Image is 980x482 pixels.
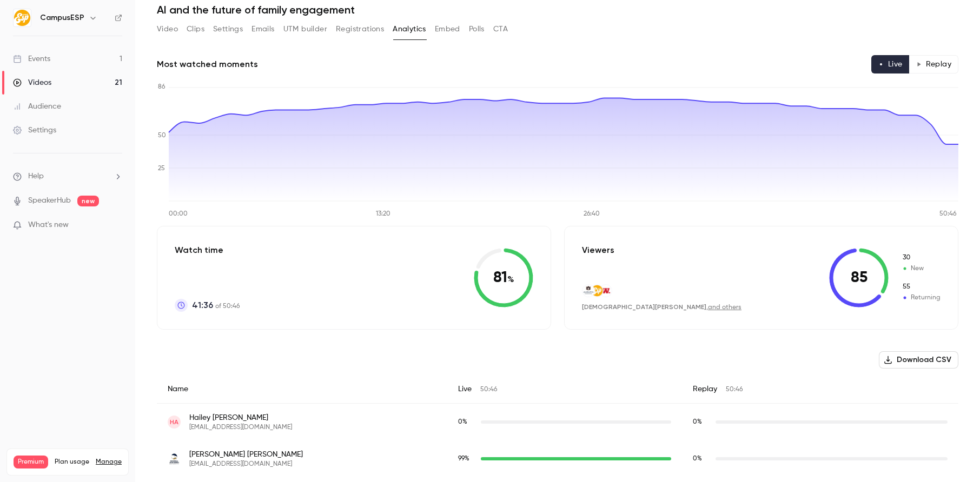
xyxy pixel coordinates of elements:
tspan: 26:40 [584,211,600,217]
img: wabash.edu [600,285,612,297]
img: CampusESP [14,9,31,26]
button: Live [871,55,910,73]
h2: Most watched moments [157,58,258,71]
span: 50:46 [726,386,743,393]
span: HA [170,417,178,427]
tspan: 13:20 [376,211,390,217]
button: Embed [435,21,460,38]
a: Manage [96,458,122,466]
button: Registrations [336,21,384,38]
p: Watch time [175,244,240,257]
div: , [582,303,741,312]
span: New [902,253,941,263]
img: georgiasouthern.edu [168,452,181,465]
button: Analytics [393,21,426,38]
button: Download CSV [879,351,958,369]
span: Returning [902,293,941,303]
button: Replay [909,55,958,73]
li: help-dropdown-opener [13,171,122,182]
tspan: 86 [158,84,165,90]
h6: CampusESP [40,12,84,23]
button: Emails [251,21,274,38]
div: Settings [13,125,56,136]
button: CTA [493,21,508,38]
span: Hailey [PERSON_NAME] [189,412,292,423]
button: Video [157,21,178,38]
span: 0 % [693,419,702,425]
span: 0 % [458,419,467,425]
span: New [902,264,941,273]
img: auburn.edu [582,285,594,297]
span: Replay watch time [693,417,710,427]
button: Polls [469,21,485,38]
div: Live [447,375,682,404]
button: Settings [213,21,243,38]
div: Name [157,375,447,404]
span: 0 % [693,456,702,462]
span: [PERSON_NAME] [PERSON_NAME] [189,449,303,460]
h1: AI and the future of family engagement [157,3,958,16]
span: 50:46 [480,386,497,393]
span: Replay watch time [693,454,710,464]
a: SpeakerHub [28,195,71,206]
span: Live watch time [458,417,475,427]
tspan: 25 [158,165,165,172]
div: Videos [13,77,51,88]
span: [EMAIL_ADDRESS][DOMAIN_NAME] [189,423,292,432]
span: 41:36 [192,299,213,312]
span: 99 % [458,456,469,462]
span: [DEMOGRAPHIC_DATA][PERSON_NAME] [582,303,706,311]
p: of 50:46 [192,299,240,312]
p: Viewers [582,244,614,257]
button: UTM builder [283,21,327,38]
button: Clips [187,21,204,38]
span: What's new [28,219,69,231]
div: Events [13,53,50,64]
a: and others [708,304,741,311]
span: Plan usage [55,458,89,466]
span: Help [28,171,44,182]
div: yagostorivera@georgiasouthern.edu [157,440,958,477]
span: [EMAIL_ADDRESS][DOMAIN_NAME] [189,460,303,468]
div: Audience [13,101,61,112]
span: Returning [902,282,941,292]
tspan: 00:00 [169,211,188,217]
iframe: Noticeable Trigger [109,220,122,230]
tspan: 50:46 [939,211,957,217]
img: campusesp.com [591,285,603,297]
div: Replay [682,375,958,404]
span: Live watch time [458,454,475,464]
tspan: 50 [158,132,166,139]
span: Premium [14,456,48,468]
span: new [77,196,99,206]
div: haddison@atu.edu [157,404,958,441]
